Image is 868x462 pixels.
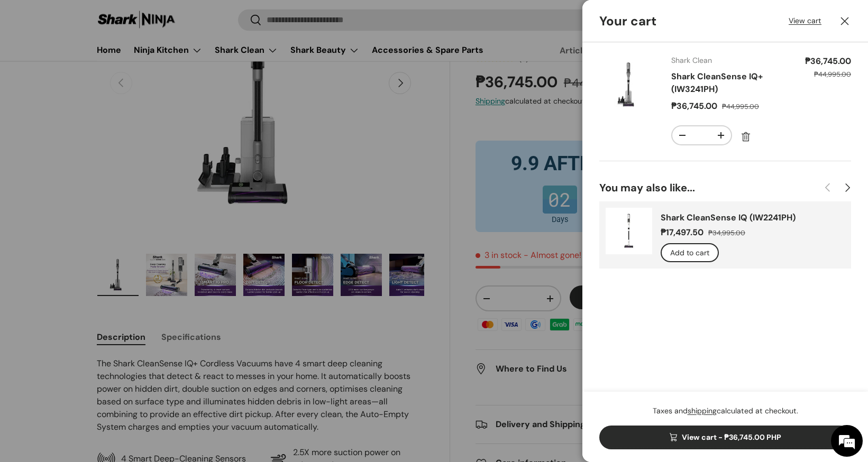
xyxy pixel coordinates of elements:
[692,126,711,144] input: Quantity
[722,102,759,111] s: ₱44,995.00
[671,71,763,95] a: Shark CleanSense IQ+ (IW3241PH)
[653,406,798,415] small: Taxes and calculated at checkout.
[61,133,146,240] span: We're online!
[736,127,755,146] a: Remove
[55,59,178,73] div: Chat with us now
[599,426,851,449] a: View cart - ₱36,745.00 PHP
[5,289,202,326] textarea: Type your message and hit 'Enter'
[789,15,821,26] a: View cart
[599,55,659,114] img: shark-cleansense-auto-empty-dock-iw3241ae-full-view-sharkninja-philippines
[671,100,720,112] dd: ₱36,745.00
[661,212,796,223] a: Shark CleanSense IQ (IW2241PH)
[805,55,851,68] dd: ₱36,745.00
[688,406,717,415] a: shipping
[671,55,792,66] div: Shark Clean
[661,243,719,263] button: Add to cart
[599,180,818,195] h2: You may also like...
[814,70,851,79] s: ₱44,995.00
[599,13,656,29] h2: Your cart
[173,5,199,31] div: Minimize live chat window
